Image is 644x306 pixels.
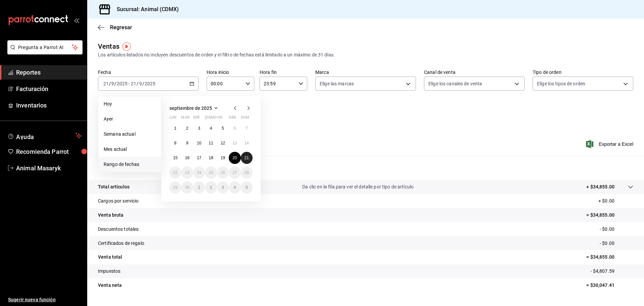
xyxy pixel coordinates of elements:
span: Hoy [104,100,156,107]
button: 18 de septiembre de 2025 [205,152,217,164]
button: 26 de septiembre de 2025 [217,167,229,179]
span: Ayer [104,116,156,123]
abbr: 17 de septiembre de 2025 [197,156,201,160]
button: 14 de septiembre de 2025 [241,137,253,149]
abbr: 30 de septiembre de 2025 [185,185,189,190]
span: Rango de fechas [104,161,156,168]
label: Fecha [98,70,199,75]
button: 2 de octubre de 2025 [205,181,217,193]
span: Sugerir nueva función [8,296,82,303]
p: Impuestos [98,268,120,275]
button: Exportar a Excel [587,140,633,148]
p: Cargos por servicio [98,198,139,205]
abbr: lunes [169,115,176,122]
abbr: 5 de septiembre de 2025 [222,126,224,131]
button: 21 de septiembre de 2025 [241,152,253,164]
button: 17 de septiembre de 2025 [193,152,205,164]
input: ---- [116,81,128,86]
abbr: jueves [205,115,245,122]
abbr: 4 de octubre de 2025 [233,185,236,190]
abbr: 23 de septiembre de 2025 [185,170,189,175]
button: Pregunta a Parrot AI [7,40,83,54]
span: Reportes [16,68,82,77]
button: 2 de septiembre de 2025 [181,122,193,134]
p: = $30,047.41 [586,282,633,289]
p: + $34,855.00 [586,183,614,190]
abbr: miércoles [193,115,200,122]
span: / [137,81,139,86]
input: -- [139,81,142,86]
span: Inventarios [16,101,82,110]
p: Da clic en la fila para ver el detalle por tipo de artículo [302,183,414,190]
abbr: 15 de septiembre de 2025 [173,156,177,160]
span: Facturación [16,84,82,93]
abbr: 27 de septiembre de 2025 [232,170,237,175]
div: Ventas [98,41,119,51]
button: 4 de octubre de 2025 [229,181,240,193]
button: 27 de septiembre de 2025 [229,167,240,179]
p: Descuentos totales [98,226,139,233]
abbr: 14 de septiembre de 2025 [245,141,249,145]
abbr: 3 de octubre de 2025 [222,185,224,190]
abbr: 26 de septiembre de 2025 [221,170,225,175]
label: Marca [315,70,416,75]
span: septiembre de 2025 [169,105,212,111]
label: Canal de venta [424,70,525,75]
abbr: martes [181,115,189,122]
span: / [109,81,111,86]
div: Los artículos listados no incluyen descuentos de orden y el filtro de fechas está limitado a un m... [98,51,633,58]
button: 4 de septiembre de 2025 [205,122,217,134]
abbr: 5 de octubre de 2025 [246,185,248,190]
span: Mes actual [104,146,156,153]
span: Recomienda Parrot [16,147,82,156]
abbr: 18 de septiembre de 2025 [209,156,213,160]
abbr: 1 de septiembre de 2025 [174,126,176,131]
abbr: 8 de septiembre de 2025 [174,141,176,145]
button: 5 de septiembre de 2025 [217,122,229,134]
span: Pregunta a Parrot AI [18,44,72,51]
p: Resumen [98,164,633,172]
span: Animal Masaryk [16,164,82,173]
button: 29 de septiembre de 2025 [169,181,181,193]
button: 7 de septiembre de 2025 [241,122,253,134]
abbr: 28 de septiembre de 2025 [245,170,249,175]
label: Tipo de orden [533,70,633,75]
button: 20 de septiembre de 2025 [229,152,240,164]
input: ---- [144,81,156,86]
p: Certificados de regalo [98,240,144,247]
img: Tooltip marker [122,42,131,51]
abbr: 12 de septiembre de 2025 [221,141,225,145]
abbr: 2 de septiembre de 2025 [186,126,189,131]
abbr: 11 de septiembre de 2025 [209,141,213,145]
abbr: 29 de septiembre de 2025 [173,185,177,190]
button: 30 de septiembre de 2025 [181,181,193,193]
abbr: 7 de septiembre de 2025 [246,126,248,131]
p: Venta bruta [98,212,123,219]
abbr: 3 de septiembre de 2025 [198,126,200,131]
span: Elige las marcas [320,80,354,87]
p: + $0.00 [598,198,633,205]
abbr: sábado [229,115,236,122]
p: - $0.00 [600,240,633,247]
abbr: 16 de septiembre de 2025 [185,156,189,160]
button: 12 de septiembre de 2025 [217,137,229,149]
button: 1 de septiembre de 2025 [169,122,181,134]
button: 15 de septiembre de 2025 [169,152,181,164]
button: 6 de septiembre de 2025 [229,122,240,134]
span: Elige los tipos de orden [537,80,585,87]
abbr: 20 de septiembre de 2025 [232,156,237,160]
span: - [128,81,130,86]
a: Pregunta a Parrot AI [5,49,83,56]
button: 10 de septiembre de 2025 [193,137,205,149]
abbr: 21 de septiembre de 2025 [245,156,249,160]
p: = $34,855.00 [586,212,633,219]
button: 3 de octubre de 2025 [217,181,229,193]
abbr: 6 de septiembre de 2025 [233,126,236,131]
abbr: 19 de septiembre de 2025 [221,156,225,160]
button: 19 de septiembre de 2025 [217,152,229,164]
span: / [142,81,144,86]
abbr: 9 de septiembre de 2025 [186,141,189,145]
input: -- [130,81,137,86]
